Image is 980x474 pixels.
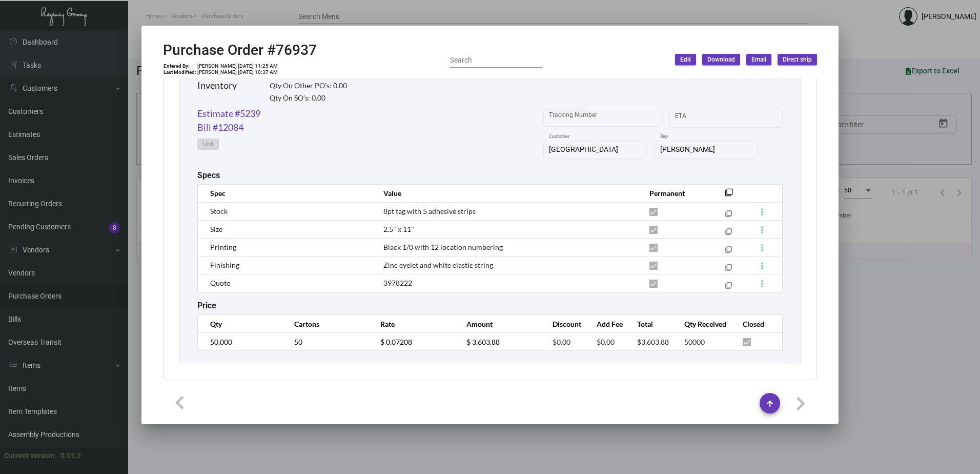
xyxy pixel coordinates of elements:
span: Download [707,55,735,64]
div: 0.51.2 [60,450,81,461]
span: 8pt tag with 5 adhesive strips [383,207,476,215]
span: Finishing [210,261,239,269]
span: Link [202,140,214,149]
span: 50000 [684,338,705,346]
span: Size [210,225,222,233]
div: Current version: [4,450,56,461]
span: Zinc eyelet and white elastic string [383,261,493,269]
button: Download [702,54,740,65]
span: Edit [680,55,691,64]
button: Link [197,139,219,150]
mat-icon: filter_none [725,212,732,219]
td: Last Modified: [163,69,197,75]
mat-icon: filter_none [725,284,732,291]
input: End date [716,114,765,123]
input: Start date [675,114,707,123]
h2: Qty On SO’s: 0.00 [270,94,347,103]
th: Discount [542,315,586,333]
button: Direct ship [778,54,817,65]
th: Cartons [284,315,370,333]
span: 3978222 [383,279,412,287]
span: Quote [210,279,230,287]
span: Printing [210,243,236,251]
th: Add Fee [586,315,627,333]
th: Qty Received [674,315,732,333]
a: Estimate #5239 [197,107,260,121]
mat-icon: filter_none [725,248,732,255]
span: $0.00 [553,338,570,346]
span: Stock [210,207,228,215]
th: Closed [732,315,782,333]
span: Direct ship [783,55,812,64]
td: [PERSON_NAME] [DATE] 11:25 AM [197,63,278,69]
th: Value [373,184,639,202]
th: Total [627,315,674,333]
h2: Inventory [197,80,237,91]
mat-icon: filter_none [725,191,733,200]
h2: Qty On Other PO’s: 0.00 [270,82,347,90]
a: Bill #12084 [197,121,243,134]
td: [PERSON_NAME] [DATE] 10:37 AM [197,69,278,75]
span: Black 1/0 with 12 location numbering [383,243,503,251]
h2: Price [197,301,216,310]
th: Spec [198,184,373,202]
span: $0.00 [597,338,615,346]
th: Permanent [639,184,709,202]
mat-icon: filter_none [725,230,732,237]
span: 2.5" x 11" [383,225,414,233]
span: $3,603.88 [637,338,669,346]
th: Qty [198,315,284,333]
mat-icon: filter_none [725,266,732,273]
h2: Specs [197,170,220,180]
th: Amount [456,315,542,333]
button: Edit [675,54,696,65]
button: Email [746,54,771,65]
h2: Purchase Order #76937 [163,42,317,59]
td: Entered By: [163,63,197,69]
th: Rate [370,315,456,333]
span: Email [751,55,766,64]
